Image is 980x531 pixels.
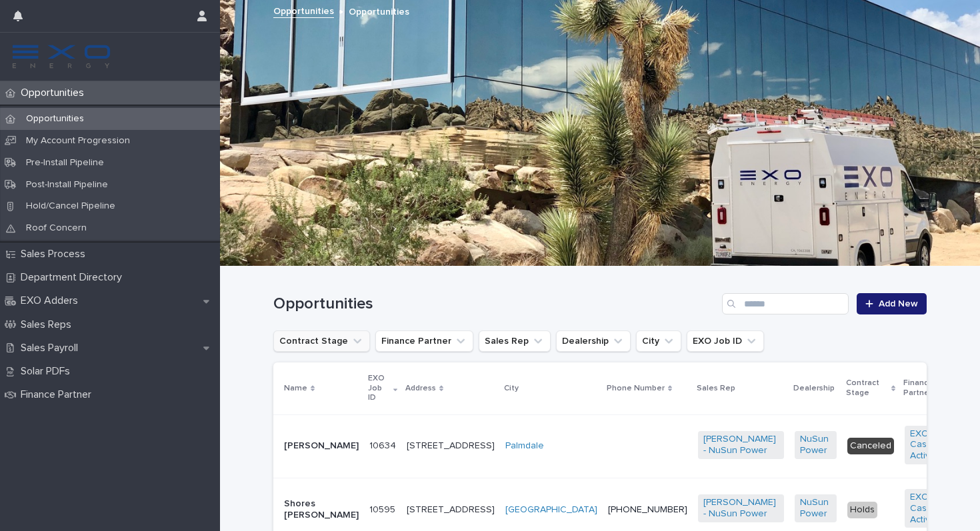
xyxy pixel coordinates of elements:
[556,330,631,352] button: Dealership
[903,376,952,400] p: Finance Partner
[368,371,390,405] p: EXO Job ID
[910,492,945,525] a: EXO Cash - Active
[793,381,835,396] p: Dealership
[15,294,89,307] p: EXO Adders
[722,293,849,314] input: Search
[375,330,473,352] button: Finance Partner
[11,43,112,70] img: FKS5r6ZBThi8E5hshIGi
[504,381,519,396] p: City
[846,376,888,400] p: Contract Stage
[273,3,334,18] a: Opportunities
[703,434,779,456] a: [PERSON_NAME] - NuSun Power
[479,330,551,352] button: Sales Rep
[407,440,495,452] p: [STREET_ADDRESS]
[636,330,681,352] button: City
[847,502,877,518] div: Holds
[15,342,89,354] p: Sales Payroll
[15,248,96,261] p: Sales Process
[687,330,764,352] button: EXO Job ID
[15,157,115,169] p: Pre-Install Pipeline
[284,498,359,521] p: Shores [PERSON_NAME]
[369,502,398,516] p: 10595
[910,428,945,462] a: EXO Cash - Active
[273,330,370,352] button: Contract Stage
[15,318,82,331] p: Sales Reps
[607,381,665,396] p: Phone Number
[857,293,927,314] a: Add New
[697,381,735,396] p: Sales Rep
[505,440,544,452] a: Palmdale
[273,294,717,314] h1: Opportunities
[15,179,119,191] p: Post-Install Pipeline
[800,497,831,520] a: NuSun Power
[15,365,81,378] p: Solar PDFs
[15,135,141,147] p: My Account Progression
[284,381,307,396] p: Name
[284,440,359,452] p: [PERSON_NAME]
[15,388,102,401] p: Finance Partner
[505,504,597,516] a: [GEOGRAPHIC_DATA]
[15,223,97,234] p: Roof Concern
[405,381,436,396] p: Address
[703,497,779,520] a: [PERSON_NAME] - NuSun Power
[847,438,894,454] div: Canceled
[369,438,399,452] p: 10634
[349,3,409,18] p: Opportunities
[407,504,495,516] p: [STREET_ADDRESS]
[15,201,126,212] p: Hold/Cancel Pipeline
[608,505,687,514] a: [PHONE_NUMBER]
[15,87,95,99] p: Opportunities
[800,434,831,456] a: NuSun Power
[15,113,95,125] p: Opportunities
[15,271,133,284] p: Department Directory
[879,299,918,308] span: Add New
